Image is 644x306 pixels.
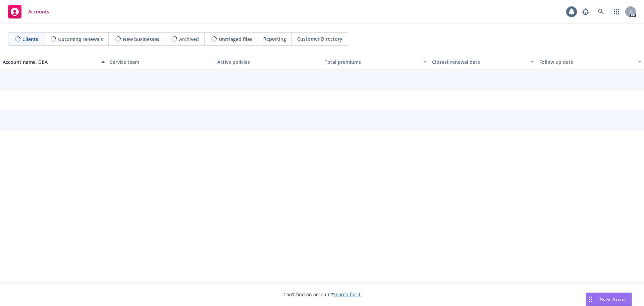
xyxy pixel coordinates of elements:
div: Service team [110,58,212,65]
a: Report a Bug [579,5,592,18]
button: Nova Assist [586,293,632,306]
span: Customer Directory [297,35,342,42]
div: Total premiums [325,58,419,65]
button: Closest renewal date [429,54,537,70]
button: Follow up date [537,54,644,70]
span: Nova Assist [600,296,626,302]
div: Account name, DBA [3,58,97,65]
span: Archived [179,36,199,43]
span: Can't find an account? [283,291,361,298]
button: Service team [107,54,215,70]
span: Untriaged files [219,36,252,43]
a: Search for it [333,291,361,298]
a: Search [594,5,608,18]
span: New businesses [123,36,159,43]
div: Drag to move [586,293,594,306]
a: Accounts [5,2,52,21]
span: Accounts [28,9,49,14]
button: Active policies [215,54,322,70]
span: Reporting [263,35,286,42]
a: Switch app [610,5,623,18]
div: Closest renewal date [432,58,527,65]
div: Active policies [217,58,319,65]
button: Total premiums [322,54,429,70]
span: Upcoming renewals [58,36,103,43]
span: Clients [22,36,38,43]
div: Follow up date [539,58,634,65]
